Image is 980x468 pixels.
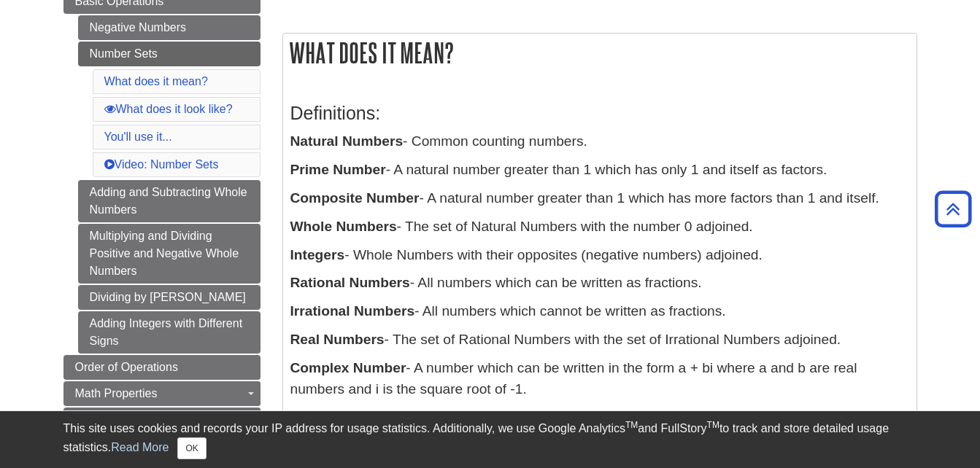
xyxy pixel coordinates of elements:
p: - The set of Natural Numbers with the number 0 adjoined. [290,217,909,238]
b: Complex Number [290,360,406,375]
b: Irrational Numbers [290,303,415,319]
span: Math Properties [75,387,158,399]
p: - All numbers which can be written as fractions. [290,273,909,294]
b: Natural Numbers [290,133,404,149]
a: Math Properties [63,381,261,406]
a: Multiplying and Dividing Positive and Negative Whole Numbers [78,224,261,284]
sup: TM [625,420,638,430]
a: Back to Top [930,199,976,219]
p: - The set of Rational Numbers with the set of Irrational Numbers adjoined. [290,329,909,351]
a: Negative Numbers [78,15,261,40]
b: Composite Number [290,190,420,206]
button: Close [177,437,206,459]
h2: What does it mean? [283,34,917,72]
a: Read More [111,441,169,453]
a: Factors & Multiples [63,407,261,432]
b: Whole Numbers [290,219,397,234]
a: Video: Number Sets [104,158,219,171]
span: Order of Operations [75,361,178,373]
a: Dividing by [PERSON_NAME] [78,285,261,310]
p: - A natural number greater than 1 which has more factors than 1 and itself. [290,188,909,209]
b: Prime Number [290,162,386,177]
b: Real Numbers [290,332,385,347]
p: - Whole Numbers with their opposites (negative numbers) adjoined. [290,245,909,266]
sup: TM [707,420,719,430]
h3: Definitions: [290,103,909,124]
a: You'll use it... [104,130,172,143]
a: Order of Operations [63,355,261,380]
p: - Common counting numbers. [290,131,909,152]
a: What does it look like? [104,103,233,115]
a: Number Sets [78,42,261,66]
a: Adding Integers with Different Signs [78,311,261,354]
div: This site uses cookies and records your IP address for usage statistics. Additionally, we use Goo... [63,420,917,459]
p: - All numbers which cannot be written as fractions. [290,301,909,322]
a: Adding and Subtracting Whole Numbers [78,180,261,222]
b: Rational Numbers [290,275,410,290]
a: What does it mean? [104,75,208,87]
p: - A natural number greater than 1 which has only 1 and itself as factors. [290,160,909,181]
p: - A number which can be written in the form a + bi where a and b are real numbers and i is the sq... [290,358,909,400]
b: Integers [290,247,345,262]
